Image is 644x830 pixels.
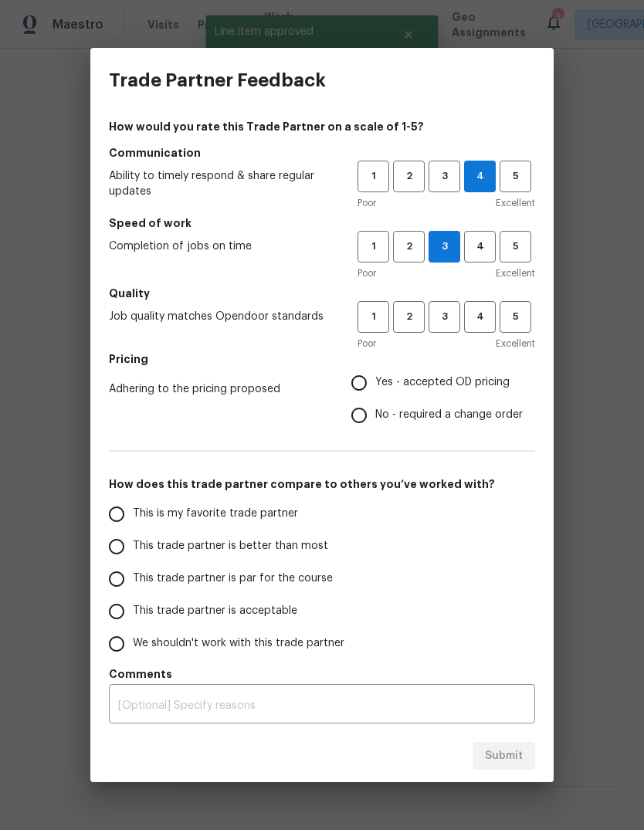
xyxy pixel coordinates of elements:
[358,266,376,281] span: Poor
[500,301,531,333] button: 5
[133,538,328,554] span: This trade partner is better than most
[109,168,333,199] span: Ability to timely respond & share regular updates
[395,168,423,185] span: 2
[359,168,388,185] span: 1
[501,168,530,185] span: 5
[358,231,389,263] button: 1
[109,119,535,134] h4: How would you rate this Trade Partner on a scale of 1-5?
[393,231,425,263] button: 2
[395,238,423,256] span: 2
[109,286,535,301] h5: Quality
[466,238,494,256] span: 4
[358,301,389,333] button: 1
[133,635,344,652] span: We shouldn't work with this trade partner
[109,145,535,161] h5: Communication
[429,161,460,192] button: 3
[395,308,423,326] span: 2
[375,407,523,423] span: No - required a change order
[109,381,327,397] span: Adhering to the pricing proposed
[500,231,531,263] button: 5
[393,161,425,192] button: 2
[358,336,376,351] span: Poor
[465,168,495,185] span: 4
[375,374,510,391] span: Yes - accepted OD pricing
[429,231,460,263] button: 3
[133,603,297,619] span: This trade partner is acceptable
[496,266,535,281] span: Excellent
[429,238,459,256] span: 3
[496,336,535,351] span: Excellent
[351,367,535,432] div: Pricing
[393,301,425,333] button: 2
[358,161,389,192] button: 1
[501,238,530,256] span: 5
[109,239,333,254] span: Completion of jobs on time
[109,215,535,231] h5: Speed of work
[109,476,535,492] h5: How does this trade partner compare to others you’ve worked with?
[109,351,535,367] h5: Pricing
[500,161,531,192] button: 5
[430,308,459,326] span: 3
[133,506,298,522] span: This is my favorite trade partner
[501,308,530,326] span: 5
[358,195,376,211] span: Poor
[109,69,326,91] h3: Trade Partner Feedback
[359,238,388,256] span: 1
[464,301,496,333] button: 4
[464,161,496,192] button: 4
[464,231,496,263] button: 4
[429,301,460,333] button: 3
[359,308,388,326] span: 1
[109,498,535,660] div: How does this trade partner compare to others you’ve worked with?
[466,308,494,326] span: 4
[109,666,535,682] h5: Comments
[133,571,333,587] span: This trade partner is par for the course
[430,168,459,185] span: 3
[109,309,333,324] span: Job quality matches Opendoor standards
[496,195,535,211] span: Excellent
